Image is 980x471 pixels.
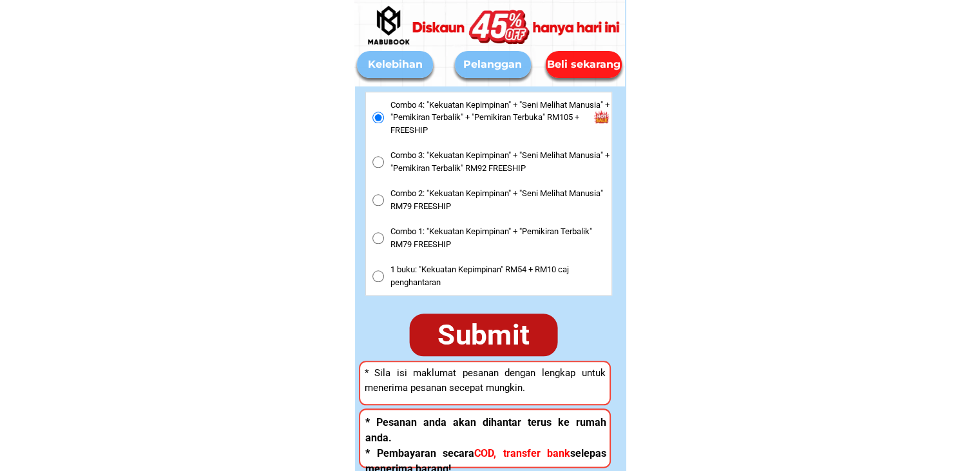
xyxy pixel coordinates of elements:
div: Submit [405,312,562,357]
input: Combo 2: "Kekuatan Kepimpinan" + "Seni Melihat Manusia" RM79 FREESHIP [372,194,384,206]
span: * Sila isi maklumat pesanan dengan lengkap untuk menerima pesanan secepat mungkin. [365,367,606,394]
span: Combo 3: "Kekuatan Kepimpinan" + "Seni Melihat Manusia" + "Pemikiran Terbalik" RM92 FREESHIP [390,149,611,174]
div: Beli sekarang [544,56,624,73]
input: 1 buku: "Kekuatan Kepimpinan" RM54 + RM10 caj penghantaran [372,270,384,282]
div: Kelebihan [357,57,433,72]
input: Combo 3: "Kekuatan Kepimpinan" + "Seni Melihat Manusia" + "Pemikiran Terbalik" RM92 FREESHIP [372,156,384,168]
span: 1 buku: "Kekuatan Kepimpinan" RM54 + RM10 caj penghantaran [390,263,611,288]
span: Combo 4: "Kekuatan Kepimpinan" + "Seni Melihat Manusia" + "Pemikiran Terbalik" + "Pemikiran Terbu... [390,99,611,137]
div: Pelanggan [455,57,531,72]
span: Combo 2: "Kekuatan Kepimpinan" + "Seni Melihat Manusia" RM79 FREESHIP [390,187,611,212]
input: Combo 1: "Kekuatan Kepimpinan" + "Pemikiran Terbalik" RM79 FREESHIP [372,232,384,244]
span: Combo 1: "Kekuatan Kepimpinan" + "Pemikiran Terbalik" RM79 FREESHIP [390,225,611,250]
span: COD, transfer bank [474,447,570,459]
input: Combo 4: "Kekuatan Kepimpinan" + "Seni Melihat Manusia" + "Pemikiran Terbalik" + "Pemikiran Terbu... [372,112,384,123]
